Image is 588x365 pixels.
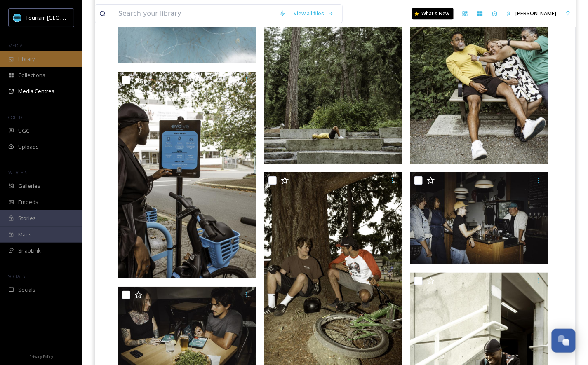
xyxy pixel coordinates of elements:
span: Maps [18,231,32,239]
a: Privacy Policy [29,351,53,361]
img: TN Aug 2024 web 29.jpg [410,172,548,264]
span: Stories [18,214,36,222]
a: View all files [290,5,338,21]
img: tourism_nanaimo_logo.jpeg [13,14,21,22]
span: Embeds [18,198,38,206]
span: Tourism [GEOGRAPHIC_DATA] [26,14,99,21]
span: Uploads [18,143,39,151]
span: Privacy Policy [29,354,53,359]
span: Galleries [18,182,40,190]
img: TN Aug 2024 web 16.jpg [118,72,256,278]
a: [PERSON_NAME] [502,5,561,21]
span: Media Centres [18,87,54,95]
span: SnapLink [18,247,41,255]
span: Socials [18,286,35,294]
span: WIDGETS [8,169,27,175]
a: What's New [412,8,454,19]
span: Collections [18,71,45,79]
span: [PERSON_NAME] [516,9,557,17]
span: MEDIA [8,42,23,49]
button: Open Chat [552,329,576,353]
input: Search your library [114,5,275,23]
span: Library [18,55,35,63]
span: UGC [18,127,29,135]
span: SOCIALS [8,273,25,279]
span: COLLECT [8,114,26,120]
